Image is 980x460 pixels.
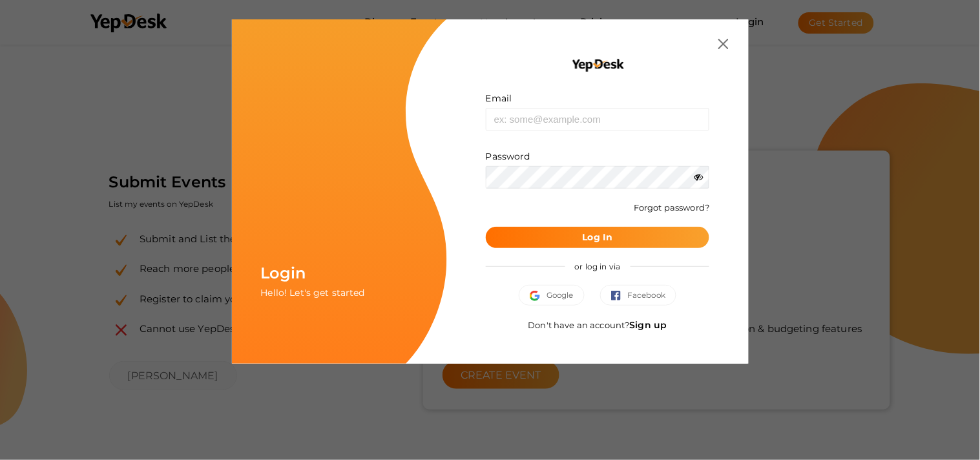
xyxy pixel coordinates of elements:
label: Password [486,150,530,163]
img: google.svg [530,291,547,301]
img: YEP_black_cropped.png [571,58,625,72]
button: Google [519,285,585,306]
span: or log in via [565,252,631,281]
span: Login [261,264,306,282]
a: Forgot password? [634,202,709,213]
span: Google [530,289,574,302]
img: close.svg [718,39,729,49]
label: Email [486,92,512,105]
span: Don't have an account? [528,320,667,330]
button: Facebook [600,285,677,306]
img: facebook.svg [611,291,628,301]
span: Hello! Let's get started [261,287,365,298]
b: Log In [583,231,613,243]
a: Sign up [630,319,667,331]
button: Log In [486,227,710,248]
input: ex: some@example.com [486,108,710,131]
span: Facebook [611,289,666,302]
